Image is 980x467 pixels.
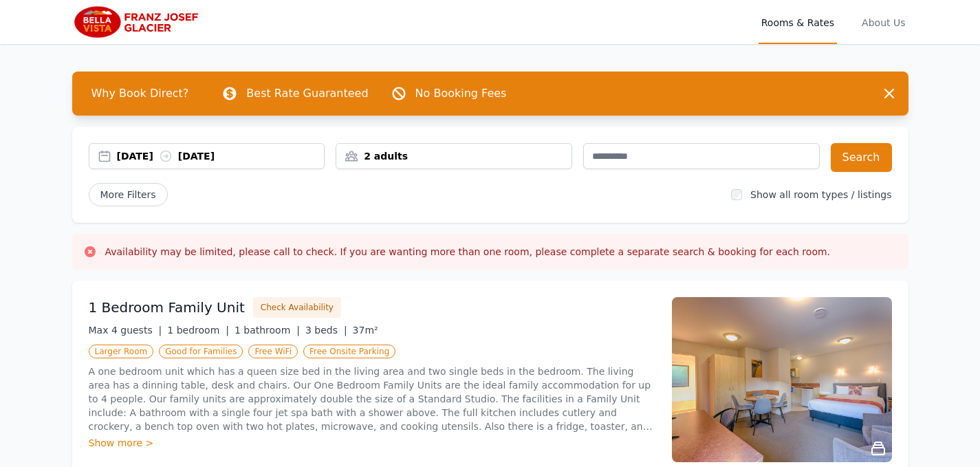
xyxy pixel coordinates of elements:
span: Max 4 guests | [89,325,162,336]
span: Free WiFi [248,345,298,358]
div: [DATE] [DATE] [117,149,325,163]
h3: 1 Bedroom Family Unit [89,298,245,317]
span: 3 beds | [305,325,347,336]
div: 2 adults [336,149,571,163]
span: Good for Families [159,345,243,358]
span: 1 bathroom | [235,325,300,336]
label: Show all room types / listings [750,189,891,200]
span: More Filters [89,183,168,206]
img: Bella Vista Franz Josef Glacier [72,6,204,39]
h3: Availability may be limited, please call to check. If you are wanting more than one room, please ... [105,245,831,259]
p: Best Rate Guaranteed [246,85,368,102]
span: Larger Room [89,345,154,358]
button: Check Availability [253,297,341,318]
p: A one bedroom unit which has a queen size bed in the living area and two single beds in the bedro... [89,365,655,433]
div: Show more > [89,436,655,450]
span: Free Onsite Parking [303,345,395,358]
p: No Booking Fees [415,85,507,102]
button: Search [831,143,892,172]
span: 37m² [353,325,378,336]
span: Why Book Direct? [80,80,200,107]
span: 1 bedroom | [167,325,229,336]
